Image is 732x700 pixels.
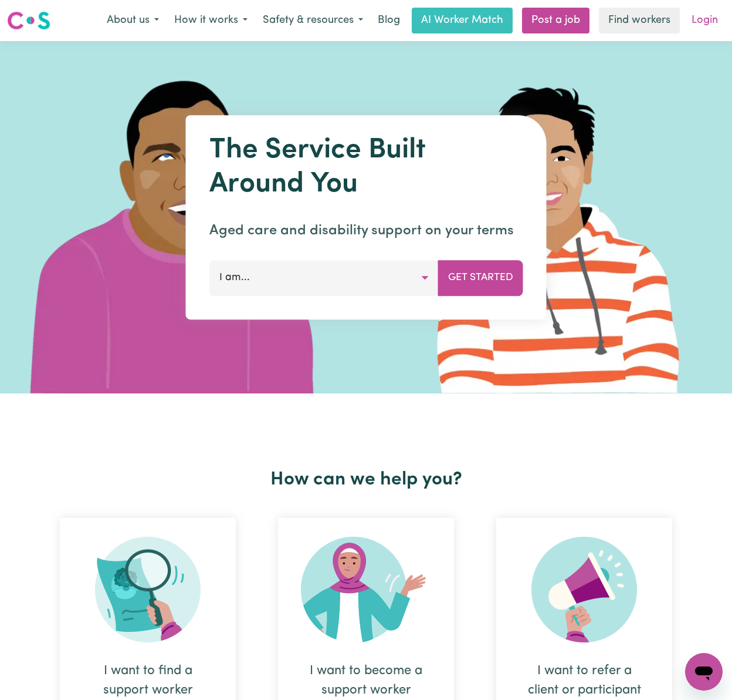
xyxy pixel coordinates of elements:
iframe: Button to launch messaging window [685,653,723,691]
img: Become Worker [301,537,431,642]
button: Safety & resources [255,8,371,33]
button: How it works [167,8,255,33]
button: Get Started [438,260,523,295]
a: Find workers [599,8,680,33]
button: I am... [209,260,439,295]
img: Careseekers logo [7,10,50,31]
div: I want to find a support worker [88,661,208,700]
a: Careseekers logo [7,7,50,34]
h2: How can we help you? [39,469,693,491]
div: I want to refer a client or participant [524,661,644,700]
a: Blog [371,8,407,33]
img: Refer [531,537,637,642]
a: AI Worker Match [412,8,513,33]
img: Search [95,537,201,642]
a: Post a job [522,8,589,33]
h1: The Service Built Around You [209,134,523,201]
button: About us [99,8,167,33]
a: Login [684,8,725,33]
p: Aged care and disability support on your terms [209,220,523,241]
div: I want to become a support worker [306,661,426,700]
